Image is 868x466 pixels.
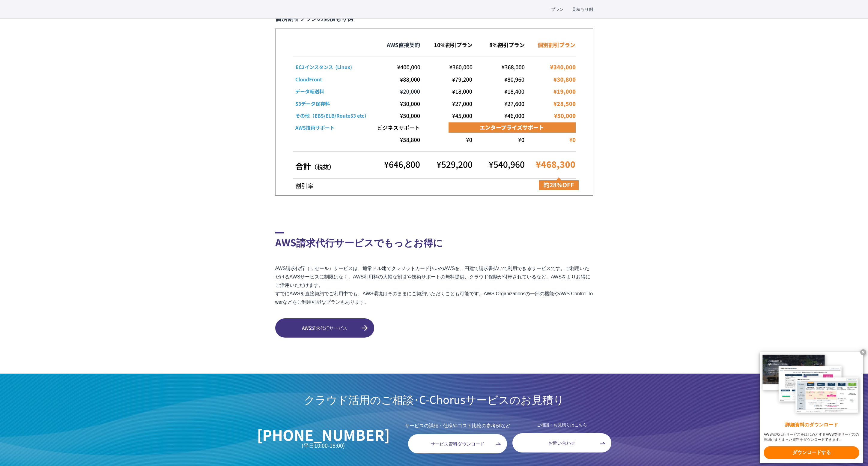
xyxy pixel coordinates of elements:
small: (平日10:00-18:00) [257,443,390,449]
p: サービスの詳細・仕様やコスト比較の参考例など [405,422,510,429]
a: サービス資料ダウンロード [408,434,507,453]
x-t: 詳細資料のダウンロード [764,422,859,428]
h2: AWS請求代行サービスでもっとお得に [275,232,593,249]
x-t: ダウンロードする [764,446,859,459]
a: プラン [551,6,564,12]
a: AWS請求代行サービス [275,318,374,338]
figcaption: 個別割引プランの見積もり例 [275,15,593,21]
p: ご相談・お見積りはこちら [512,422,611,428]
a: 詳細資料のダウンロード AWS請求代行サービスをはじめとするAWS支援サービスの詳細がまとまった資料をダウンロードできます。 ダウンロードする [760,352,863,463]
a: [PHONE_NUMBER] [257,427,390,443]
x-t: AWS請求代行サービスをはじめとするAWS支援サービスの詳細がまとまった資料をダウンロードできます。 [764,432,859,442]
a: お問い合わせ [512,433,611,452]
p: AWS請求代行（リセール）サービスは、通常ドル建てクレジットカード払いのAWSを、円建て請求書払いで利用できるサービスです。ご利用いただけるAWSサービスに制限はなく、AWS利用料の大幅な割引や... [275,264,593,306]
a: 見積もり例 [572,6,593,12]
span: AWS請求代行サービス [275,325,374,332]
